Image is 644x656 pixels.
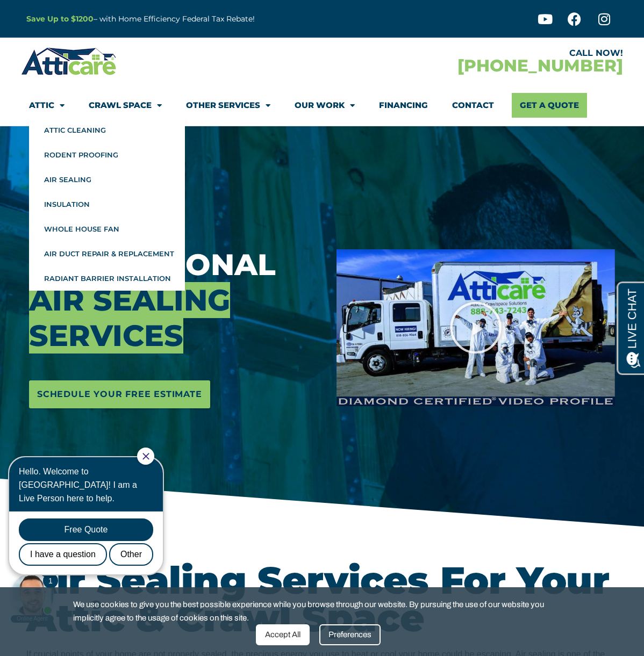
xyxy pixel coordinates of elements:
[29,167,185,192] a: Air Sealing
[29,266,185,291] a: Radiant Barrier Installation
[37,386,202,403] span: Schedule Your Free Estimate
[29,241,185,266] a: Air Duct Repair & Replacement
[26,14,94,24] a: Save Up to $1200
[73,598,562,624] span: We use cookies to give you the best possible experience while you browse through our website. By ...
[29,118,185,291] ul: Attic
[295,93,355,118] a: Our Work
[379,93,428,118] a: Financing
[29,142,185,167] a: Rodent Proofing
[319,624,381,645] div: Preferences
[186,93,270,118] a: Other Services
[256,624,310,645] div: Accept All
[29,93,65,118] a: Attic
[29,282,230,354] span: Air Sealing Services
[89,93,162,118] a: Crawl Space
[26,9,87,22] span: Opens a chat window
[29,217,185,241] a: Whole House Fan
[29,247,320,354] h3: Professional
[512,93,587,118] a: Get A Quote
[29,118,185,142] a: Attic Cleaning
[26,13,375,25] p: – with Home Efficiency Federal Tax Rebate!
[452,93,494,118] a: Contact
[29,192,185,217] a: Insulation
[26,561,618,637] h2: Air Sealing Services For Your Attic & Crawl Space
[322,49,623,57] div: CALL NOW!
[29,380,210,408] a: Schedule Your Free Estimate
[29,93,615,118] nav: Menu
[449,301,503,355] div: Play Video
[5,446,177,624] iframe: Chat Invitation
